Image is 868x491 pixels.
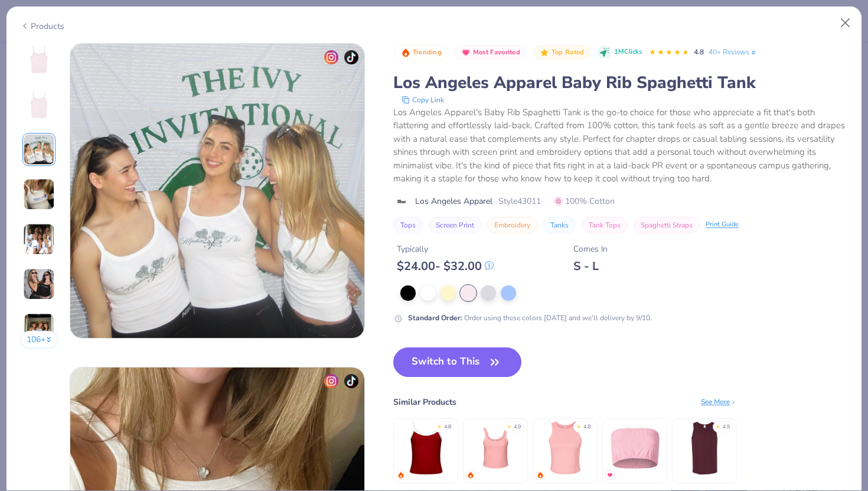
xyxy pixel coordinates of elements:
[455,45,526,60] button: Badge Button
[401,48,410,57] img: Trending sort
[498,195,541,207] span: Style 43011
[25,45,53,74] img: Front
[507,423,511,428] div: ★
[324,50,338,64] img: insta-icon.png
[514,423,521,431] div: 4.9
[398,420,454,476] img: Fresh Prints Cali Camisole Top
[23,134,55,165] img: User generated content
[398,94,448,106] button: copy to clipboard
[537,420,593,476] img: Bella + Canvas Ladies' Micro Ribbed Racerback Tank
[461,48,471,57] img: Most Favorited sort
[573,259,608,274] div: S - L
[573,243,608,255] div: Comes In
[23,313,55,345] img: User generated content
[415,195,492,207] span: Los Angeles Apparel
[468,420,524,476] img: Bella Canvas Ladies' Micro Ribbed Scoop Tank
[716,423,720,428] div: ★
[701,396,737,407] div: See More
[467,472,474,479] img: trending.gif
[393,347,521,377] button: Switch to This
[324,374,338,388] img: insta-icon.png
[23,178,55,210] img: User generated content
[576,423,581,428] div: ★
[487,217,537,233] button: Embroidery
[393,396,456,408] div: Similar Products
[23,223,55,255] img: User generated content
[533,45,590,60] button: Badge Button
[397,243,494,255] div: Typically
[540,48,549,57] img: Top Rated sort
[473,49,520,56] span: Most Favorited
[20,331,58,349] button: 106+
[723,423,730,431] div: 4.5
[413,49,442,56] span: Trending
[23,268,55,300] img: User generated content
[583,423,590,431] div: 4.8
[543,217,576,233] button: Tanks
[834,12,857,34] button: Close
[394,45,448,60] button: Badge Button
[344,374,358,388] img: tiktok-icon.png
[552,49,585,56] span: Top Rated
[706,220,739,230] div: Print Guide
[677,420,733,476] img: Gildan Adult Heavy Cotton 5.3 Oz. Tank
[70,44,364,338] img: 0d8f354a-76d2-47e8-ac3a-f904ebf7af11
[607,420,663,476] img: Fresh Prints Terry Bandeau
[554,195,615,207] span: 100% Cotton
[537,472,544,479] img: trending.gif
[397,472,404,479] img: trending.gif
[344,50,358,64] img: tiktok-icon.png
[393,197,409,206] img: brand logo
[709,47,758,57] a: 40+ Reviews
[393,71,848,94] div: Los Angeles Apparel Baby Rib Spaghetti Tank
[393,217,423,233] button: Tops
[437,423,442,428] div: ★
[20,20,64,32] div: Products
[25,90,53,119] img: Back
[694,47,704,57] span: 4.8
[649,43,689,62] div: 4.8 Stars
[408,313,462,323] strong: Standard Order :
[397,259,494,274] div: $ 24.00 - $ 32.00
[582,217,628,233] button: Tank Tops
[614,47,642,57] span: 1M Clicks
[408,313,652,323] div: Order using these colors [DATE] and we’ll delivery by 9/10.
[444,423,451,431] div: 4.8
[606,472,614,479] img: MostFav.gif
[393,106,848,186] div: Los Angeles Apparel's Baby Rib Spaghetti Tank is the go-to choice for those who appreciate a fit ...
[429,217,481,233] button: Screen Print
[634,217,700,233] button: Spaghetti Straps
